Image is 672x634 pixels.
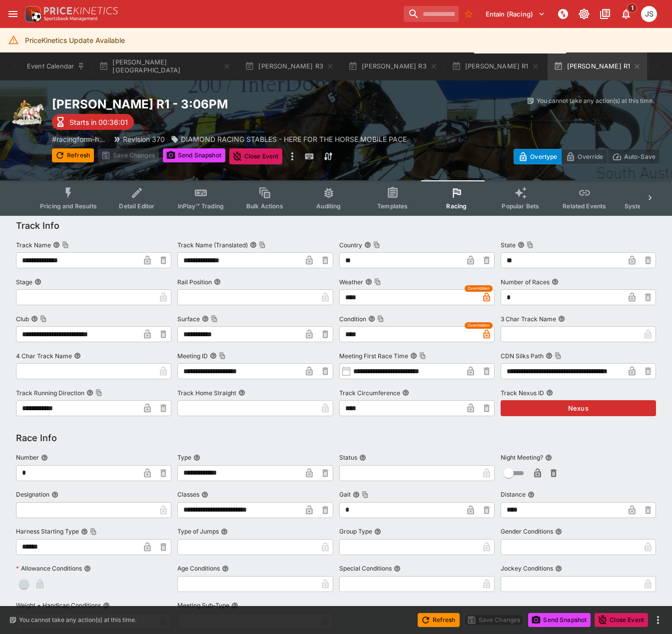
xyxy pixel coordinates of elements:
p: Meeting First Race Time [339,352,408,360]
button: Classes [201,491,208,498]
p: Club [16,315,29,323]
p: Number of Races [501,278,550,286]
button: Weight + Handicap Conditions [103,602,110,609]
button: Track Nexus ID [546,389,553,396]
button: Copy To Clipboard [555,352,562,359]
button: 3 Char Track Name [558,315,565,322]
button: CDN Silks PathCopy To Clipboard [546,352,553,359]
h5: Track Info [16,220,59,231]
button: Copy To Clipboard [40,315,47,322]
p: Group Type [339,527,372,536]
button: Copy To Clipboard [374,278,381,285]
button: NOT Connected to PK [554,5,572,23]
button: GaitCopy To Clipboard [353,491,360,498]
button: Group Type [374,528,381,535]
button: Copy To Clipboard [95,389,102,396]
p: Overtype [530,151,557,162]
button: Special Conditions [394,565,401,572]
button: [PERSON_NAME] R3 [239,52,340,80]
button: Close Event [229,148,283,164]
button: 4 Char Track Name [74,352,81,359]
button: Number of Races [552,278,559,285]
button: Gender Conditions [555,528,562,535]
button: Meeting IDCopy To Clipboard [210,352,217,359]
p: DIAMOND RACING STABLES - HERE FOR THE HORSE MOBILE PACE [181,134,407,144]
input: search [404,6,459,22]
button: Status [359,454,366,461]
button: more [652,614,664,626]
button: Send Snapshot [163,148,225,162]
p: Stage [16,278,32,286]
p: Track Name (Translated) [177,241,248,249]
button: Harness Starting TypeCopy To Clipboard [81,528,88,535]
button: Type [193,454,200,461]
p: Night Meeting? [501,453,543,462]
button: Override [561,149,608,164]
button: Designation [51,491,58,498]
p: Gait [339,490,351,499]
p: Weight + Handicap Conditions [16,601,101,610]
p: Classes [177,490,199,499]
button: [PERSON_NAME][GEOGRAPHIC_DATA] [93,52,237,80]
p: You cannot take any action(s) at this time. [19,616,136,625]
h5: Race Info [16,432,57,444]
span: Related Events [563,202,606,210]
button: Number [41,454,48,461]
button: Overtype [514,149,562,164]
p: You cannot take any action(s) at this time. [537,96,654,105]
button: Refresh [52,148,94,162]
p: Rail Position [177,278,212,286]
p: Allowance Conditions [16,564,82,573]
button: Stage [34,278,41,285]
button: Copy To Clipboard [419,352,426,359]
span: Pricing and Results [40,202,97,210]
p: State [501,241,516,249]
p: Surface [177,315,200,323]
p: Status [339,453,357,462]
p: Type [177,453,191,462]
span: Templates [377,202,408,210]
button: Send Snapshot [528,613,591,627]
button: Nexus [501,400,656,416]
button: Copy To Clipboard [362,491,369,498]
img: harness_racing.png [12,96,44,128]
button: Rail Position [214,278,221,285]
span: InPlay™ Trading [178,202,224,210]
button: Jockey Conditions [555,565,562,572]
button: Copy To Clipboard [211,315,218,322]
button: ClubCopy To Clipboard [31,315,38,322]
p: Country [339,241,362,249]
span: Auditing [316,202,341,210]
button: Copy To Clipboard [377,315,384,322]
span: Bulk Actions [246,202,283,210]
div: John Seaton [641,6,657,22]
p: Auto-Save [624,151,656,162]
button: Track Circumference [402,389,409,396]
p: Gender Conditions [501,527,553,536]
button: Age Conditions [222,565,229,572]
button: [PERSON_NAME] R1 [446,52,546,80]
p: Distance [501,490,526,499]
p: Track Home Straight [177,389,236,397]
button: Track Running DirectionCopy To Clipboard [86,389,93,396]
p: Condition [339,315,366,323]
button: Meeting Sub-Type [231,602,238,609]
span: Overridden [468,322,490,329]
button: No Bookmarks [461,6,477,22]
p: 4 Char Track Name [16,352,72,360]
p: Track Circumference [339,389,400,397]
div: DIAMOND RACING STABLES - HERE FOR THE HORSE MOBILE PACE [171,134,407,144]
button: Documentation [596,5,614,23]
button: Track Name (Translated)Copy To Clipboard [250,241,257,248]
p: Type of Jumps [177,527,219,536]
p: Override [578,151,603,162]
div: Start From [514,149,660,164]
button: open drawer [4,5,22,23]
p: Meeting Sub-Type [177,601,229,610]
p: CDN Silks Path [501,352,544,360]
button: CountryCopy To Clipboard [364,241,371,248]
button: Refresh [418,613,460,627]
p: Starts in 00:36:01 [69,117,128,127]
button: Select Tenant [480,6,551,22]
p: 3 Char Track Name [501,315,556,323]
